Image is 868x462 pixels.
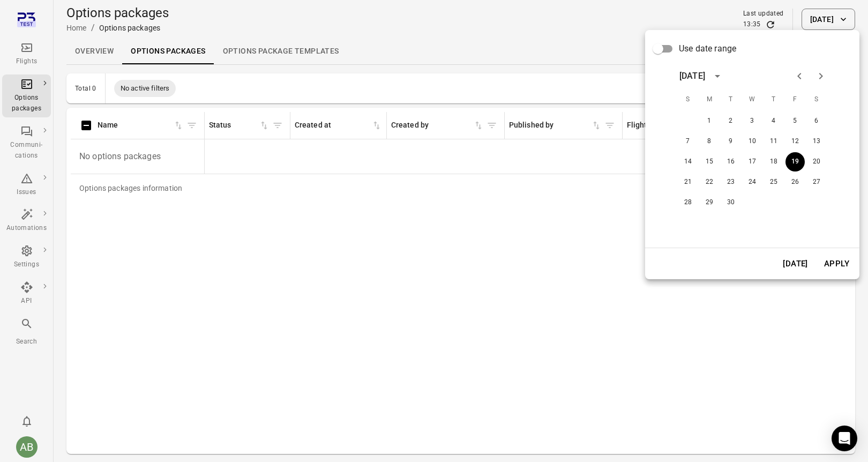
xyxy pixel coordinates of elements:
button: 8 [700,132,719,151]
div: Open Intercom Messenger [832,426,857,451]
div: [DATE] [679,70,705,83]
button: 7 [678,132,698,151]
button: 17 [743,152,762,172]
span: Tuesday [721,89,740,110]
button: calendar view is open, switch to year view [708,67,727,85]
button: 4 [764,111,783,131]
button: 23 [721,173,740,192]
span: Friday [785,89,805,110]
span: Monday [700,89,719,110]
button: 2 [721,111,740,131]
button: 30 [721,193,740,212]
button: 18 [764,152,783,172]
button: 20 [807,152,826,172]
span: Use date range [679,42,736,55]
button: 9 [721,132,740,151]
span: Sunday [678,89,698,110]
button: 25 [764,173,783,192]
button: Previous month [789,65,810,87]
button: 11 [764,132,783,151]
button: 26 [785,173,805,192]
button: 15 [700,152,719,172]
button: 22 [700,173,719,192]
button: 19 [785,152,805,172]
button: 24 [743,173,762,192]
button: [DATE] [777,252,814,275]
span: Saturday [807,89,826,110]
button: 10 [743,132,762,151]
button: 14 [678,152,698,172]
span: Thursday [764,89,783,110]
button: 1 [700,111,719,131]
button: 29 [700,193,719,212]
button: 3 [743,111,762,131]
button: 16 [721,152,740,172]
button: 6 [807,111,826,131]
button: 12 [785,132,805,151]
button: 21 [678,173,698,192]
button: 13 [807,132,826,151]
button: Apply [818,252,855,275]
span: Wednesday [743,89,762,110]
button: 28 [678,193,698,212]
button: 27 [807,173,826,192]
button: 5 [785,111,805,131]
button: Next month [810,65,832,87]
